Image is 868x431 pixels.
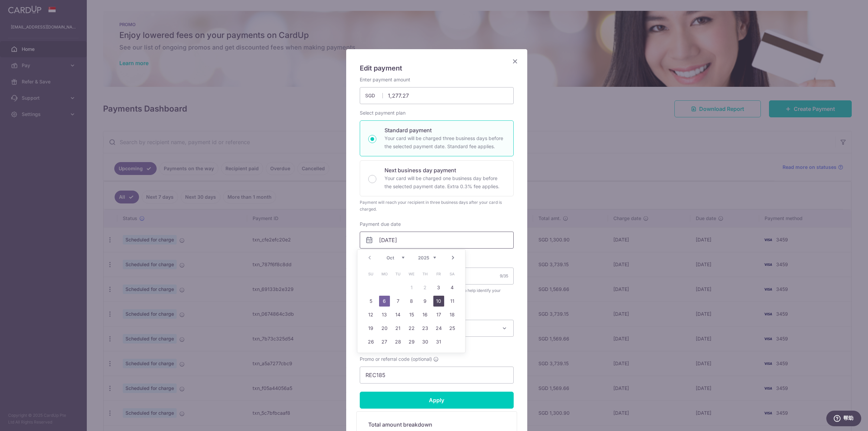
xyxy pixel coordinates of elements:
label: Payment due date [360,221,401,228]
input: Apply [360,392,514,409]
span: Friday [433,269,444,279]
a: 28 [393,336,403,347]
a: 20 [379,323,390,334]
a: 16 [420,309,431,320]
span: Sunday [366,269,376,279]
p: Your card will be charged three business days before the selected payment date. Standard fee appl... [384,134,505,151]
button: Close [511,57,519,65]
h5: Edit payment [360,63,514,74]
a: 4 [447,282,458,293]
a: 21 [393,323,403,334]
a: 3 [433,282,444,293]
a: 31 [433,336,444,347]
a: 7 [393,296,403,307]
input: 0.00 [360,87,514,104]
a: 13 [379,309,390,320]
a: 29 [406,336,417,347]
div: 9/35 [500,273,508,279]
a: 8 [406,296,417,307]
a: 22 [406,323,417,334]
span: Monday [379,269,390,279]
a: 6 [379,296,390,307]
iframe: 打开一个小组件，您可以在其中找到更多信息 [826,411,861,428]
p: Your card will be charged one business day before the selected payment date. Extra 0.3% fee applies. [384,174,505,191]
span: SGD [365,92,383,99]
label: Enter payment amount [360,76,410,83]
p: Standard payment [384,126,505,134]
span: Tuesday [393,269,403,279]
a: 30 [420,336,431,347]
span: Wednesday [406,269,417,279]
a: 9 [420,296,431,307]
a: 15 [406,309,417,320]
a: 25 [447,323,458,334]
div: Payment will reach your recipient in three business days after your card is charged. [360,199,514,213]
p: Next business day payment [384,166,505,174]
h5: Total amount breakdown [368,420,505,429]
a: 11 [447,296,458,307]
span: Saturday [447,269,458,279]
label: Select payment plan [360,110,406,116]
a: 5 [366,296,376,307]
a: 10 [433,296,444,307]
a: 18 [447,309,458,320]
a: 12 [366,309,376,320]
a: 27 [379,336,390,347]
a: Next [449,254,457,262]
input: DD / MM / YYYY [360,232,514,249]
a: 17 [433,309,444,320]
a: 26 [366,336,376,347]
span: Promo or referral code (optional) [360,356,432,363]
a: 23 [420,323,431,334]
a: 14 [393,309,403,320]
span: Thursday [420,269,431,279]
a: 19 [366,323,376,334]
a: 24 [433,323,444,334]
